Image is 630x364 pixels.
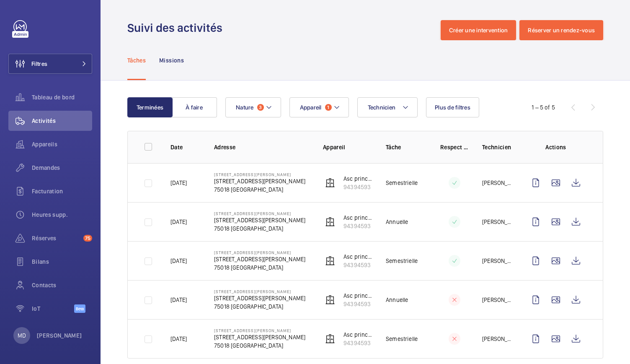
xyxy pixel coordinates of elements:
span: 75 [83,235,92,242]
p: 75018 [GEOGRAPHIC_DATA] [214,302,305,311]
span: 3 [257,104,264,111]
span: 1 [325,104,332,111]
p: [STREET_ADDRESS][PERSON_NAME] [214,289,305,294]
p: Asc principale [343,213,372,222]
p: Actions [526,143,586,151]
p: Semestrielle [386,257,418,265]
span: Facturation [32,187,92,195]
p: Respect délai [440,143,469,151]
p: [DATE] [170,257,187,265]
p: [DATE] [170,335,187,343]
p: Technicien [482,143,512,151]
span: Demandes [32,164,92,172]
p: [STREET_ADDRESS][PERSON_NAME] [214,216,305,224]
p: Asc principale [343,252,372,261]
span: Filtres [31,60,47,68]
p: Asc principale [343,330,372,339]
button: Appareil1 [289,97,349,117]
p: [PERSON_NAME] [482,257,512,265]
button: Filtres [8,54,92,74]
p: [PERSON_NAME] [482,218,512,226]
p: Asc principale [343,174,372,183]
p: Date [170,143,201,151]
img: elevator.svg [325,295,335,305]
span: Plus de filtres [435,104,470,111]
p: Tâche [386,143,427,151]
span: Appareil [300,104,322,111]
button: À faire [172,97,217,117]
img: elevator.svg [325,217,335,227]
p: MD [18,331,26,340]
img: elevator.svg [325,178,335,188]
p: 94394593 [343,300,372,308]
button: Terminées [127,97,173,117]
div: 1 – 5 of 5 [532,103,555,112]
span: Heures supp. [32,211,92,219]
p: 75018 [GEOGRAPHIC_DATA] [214,224,305,233]
p: 94394593 [343,183,372,191]
p: [STREET_ADDRESS][PERSON_NAME] [214,250,305,255]
img: elevator.svg [325,256,335,266]
p: [STREET_ADDRESS][PERSON_NAME] [214,211,305,216]
p: Annuelle [386,218,408,226]
span: Bilans [32,257,92,266]
p: Semestrielle [386,179,418,187]
span: IoT [32,304,74,313]
img: elevator.svg [325,334,335,344]
p: [STREET_ADDRESS][PERSON_NAME] [214,172,305,177]
span: Appareils [32,140,92,148]
p: [PERSON_NAME] [482,335,512,343]
p: 75018 [GEOGRAPHIC_DATA] [214,185,305,194]
p: [STREET_ADDRESS][PERSON_NAME] [214,294,305,302]
p: 94394593 [343,222,372,230]
p: Appareil [323,143,372,151]
span: Nature [236,104,254,111]
p: [STREET_ADDRESS][PERSON_NAME] [214,328,305,333]
button: Nature3 [225,97,281,117]
span: Beta [74,304,85,313]
span: Tableau de bord [32,93,92,101]
p: Annuelle [386,296,408,304]
p: [PERSON_NAME] [37,331,82,340]
p: Adresse [214,143,310,151]
p: Asc principale [343,291,372,300]
p: Semestrielle [386,335,418,343]
button: Créer une intervention [441,20,516,40]
p: [DATE] [170,179,187,187]
p: [STREET_ADDRESS][PERSON_NAME] [214,333,305,341]
button: Réserver un rendez-vous [519,20,603,40]
p: Missions [159,56,184,65]
button: Technicien [357,97,418,117]
span: Activités [32,117,92,125]
p: [PERSON_NAME] [482,296,512,304]
p: [STREET_ADDRESS][PERSON_NAME] [214,255,305,263]
p: [DATE] [170,296,187,304]
span: Technicien [368,104,396,111]
p: 94394593 [343,339,372,347]
p: [DATE] [170,218,187,226]
h1: Suivi des activités [127,20,227,36]
p: [STREET_ADDRESS][PERSON_NAME] [214,177,305,185]
p: 94394593 [343,261,372,269]
span: Contacts [32,281,92,289]
p: 75018 [GEOGRAPHIC_DATA] [214,263,305,272]
p: 75018 [GEOGRAPHIC_DATA] [214,341,305,350]
button: Plus de filtres [426,97,479,117]
span: Réserves [32,234,80,242]
p: Tâches [127,56,146,65]
p: [PERSON_NAME] [482,179,512,187]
